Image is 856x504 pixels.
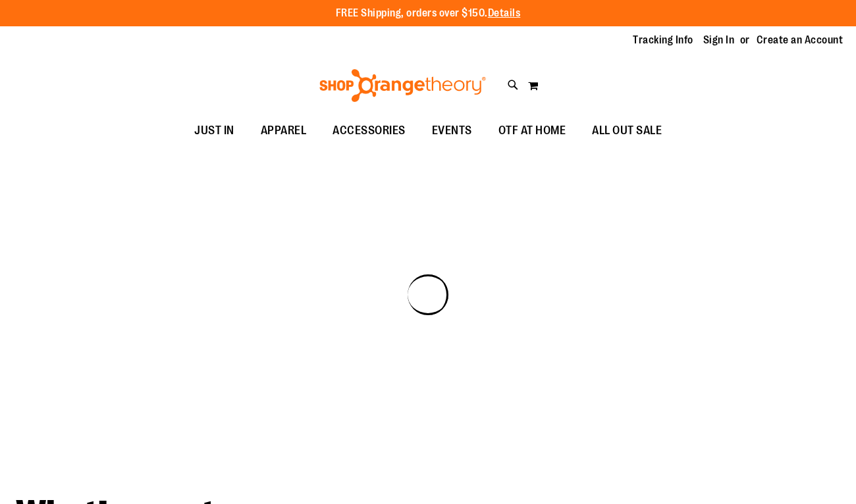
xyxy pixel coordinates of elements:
a: ALL OUT SALE [579,116,675,146]
a: ACCESSORIES [319,116,419,146]
span: APPAREL [261,116,307,145]
span: ALL OUT SALE [592,116,662,145]
span: OTF AT HOME [498,116,566,145]
a: OTF AT HOME [485,116,579,146]
a: JUST IN [181,116,248,146]
span: EVENTS [432,116,472,145]
img: Shop Orangetheory [317,69,488,102]
a: EVENTS [419,116,485,146]
a: Tracking Info [633,33,693,47]
a: Details [488,7,521,19]
a: Sign In [703,33,735,47]
span: ACCESSORIES [333,116,406,145]
a: Create an Account [757,33,843,47]
span: JUST IN [194,116,234,145]
a: APPAREL [248,116,320,146]
p: FREE Shipping, orders over $150. [336,6,521,21]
